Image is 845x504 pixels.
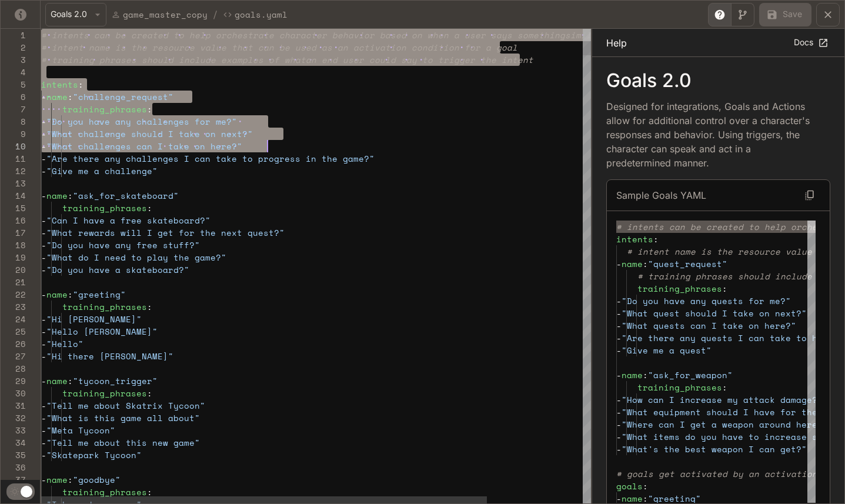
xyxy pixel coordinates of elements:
span: "How can I increase my attack damage?" [622,393,823,406]
div: 2 [1,41,26,54]
span: "tycoon_trigger" [73,375,158,387]
span: - [41,226,46,239]
div: 30 [1,387,26,399]
p: Designed for integrations, Goals and Actions allow for additional control over a character's resp... [606,99,812,170]
span: - [41,473,46,486]
p: Sample Goals YAML [616,188,706,202]
span: "Hello [PERSON_NAME]" [46,325,158,338]
div: 15 [1,202,26,214]
span: "Do you have a skateboard?" [46,263,189,276]
span: - [41,140,46,152]
span: - [41,165,46,177]
div: 17 [1,226,26,239]
span: - [41,288,46,301]
span: : [78,78,84,91]
span: "Do you have any free stuff?" [46,239,200,251]
span: : [147,387,152,399]
span: name [46,288,68,301]
div: 10 [1,140,26,152]
div: 19 [1,251,26,263]
div: 21 [1,276,26,288]
span: "Hi [PERSON_NAME]" [46,313,142,325]
div: 9 [1,128,26,140]
span: "What is this game all about" [46,412,200,424]
span: - [41,152,46,165]
span: - [616,307,622,319]
div: 14 [1,189,26,202]
span: "challenge_request" [73,91,173,103]
div: 23 [1,301,26,313]
span: "What's the best weapon I can get?" [622,443,807,455]
span: : [147,103,152,115]
span: "Skatepark Tycoon" [46,449,142,461]
div: 6 [1,91,26,103]
span: - [616,344,622,356]
span: name [46,473,68,486]
div: 13 [1,177,26,189]
span: : [147,301,152,313]
div: 22 [1,288,26,301]
span: : [722,381,727,393]
div: 32 [1,412,26,424]
span: intents [41,78,78,91]
span: - [616,332,622,344]
span: name [46,375,68,387]
p: game_master_copy [123,8,208,21]
span: Dark mode toggle [21,485,32,498]
span: intents [616,233,653,245]
div: 16 [1,214,26,226]
div: 4 [1,66,26,78]
div: 37 [1,473,26,486]
div: 7 [1,103,26,115]
div: 24 [1,313,26,325]
span: - [41,189,46,202]
span: "Can I have a free skateboard?" [46,214,211,226]
span: - [41,375,46,387]
span: "Hi there [PERSON_NAME]" [46,350,173,362]
div: 28 [1,362,26,375]
span: : [68,375,73,387]
span: similar to what is defined [565,29,703,41]
span: "Tell me about Skatrix Tycoon" [46,399,205,412]
span: : [643,258,648,270]
span: training_phrases [62,202,147,214]
span: - [616,443,622,455]
span: - [41,128,46,140]
p: Goals 2.0 [606,71,831,90]
span: "What challenge should I take on next?" [46,128,253,140]
div: 11 [1,152,26,165]
span: training_phrases [62,103,147,115]
span: - [41,412,46,424]
div: 26 [1,338,26,350]
div: 20 [1,263,26,276]
div: 1 [1,29,26,41]
span: "quest_request" [648,258,727,270]
span: - [41,350,46,362]
div: 33 [1,424,26,436]
span: an end user could say to trigger the intent [306,54,533,66]
span: "Do you have any quests for me?" [622,295,791,307]
div: 8 [1,115,26,128]
div: 35 [1,449,26,461]
span: - [41,251,46,263]
div: 5 [1,78,26,91]
span: : [68,91,73,103]
span: - [616,430,622,443]
span: # training phrases should include examples of what [41,54,306,66]
div: 3 [1,54,26,66]
span: goals [616,480,643,492]
div: 29 [1,375,26,387]
span: : [643,369,648,381]
span: "What do I need to play the game?" [46,251,226,263]
span: : [68,288,73,301]
span: "What quest should I take on next?" [622,307,807,319]
span: - [41,424,46,436]
span: : [643,480,648,492]
span: : [722,282,727,295]
button: Copy [799,185,820,206]
span: "Give me a challenge" [46,165,158,177]
div: 31 [1,399,26,412]
span: "Give me a quest" [622,344,712,356]
span: - [41,449,46,461]
span: "greeting" [73,288,126,301]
